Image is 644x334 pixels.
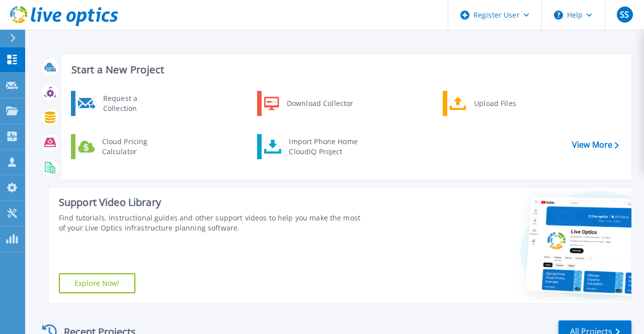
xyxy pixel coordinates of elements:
[284,137,362,157] div: Import Phone Home CloudIQ Project
[572,140,619,150] a: View More
[59,273,135,293] a: Explore Now!
[282,93,358,114] div: Download Collector
[71,91,174,116] a: Request a Collection
[257,91,360,116] a: Download Collector
[620,11,629,19] span: SS
[71,64,618,75] h3: Start a New Project
[59,196,362,209] div: Support Video Library
[59,213,362,233] div: Find tutorials, instructional guides and other support videos to help you make the most of your L...
[469,93,543,114] div: Upload Files
[443,91,546,116] a: Upload Files
[97,137,172,157] div: Cloud Pricing Calculator
[71,134,174,159] a: Cloud Pricing Calculator
[98,93,172,114] div: Request a Collection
